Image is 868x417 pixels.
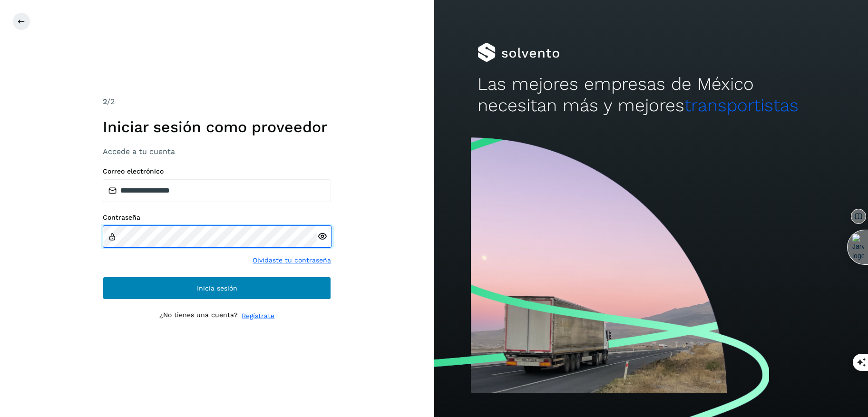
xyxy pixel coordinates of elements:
h3: Accede a tu cuenta [103,147,331,156]
a: Regístrate [242,311,274,321]
span: transportistas [684,95,799,116]
span: Inicia sesión [197,285,237,291]
span: 2 [103,97,107,106]
a: Olvidaste tu contraseña [253,255,331,265]
label: Contraseña [103,213,331,222]
label: Correo electrónico [103,167,331,175]
p: ¿No tienes una cuenta? [159,311,238,321]
h1: Iniciar sesión como proveedor [103,118,331,136]
div: /2 [103,96,331,107]
button: Inicia sesión [103,277,331,300]
h2: Las mejores empresas de México necesitan más y mejores [478,74,825,116]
